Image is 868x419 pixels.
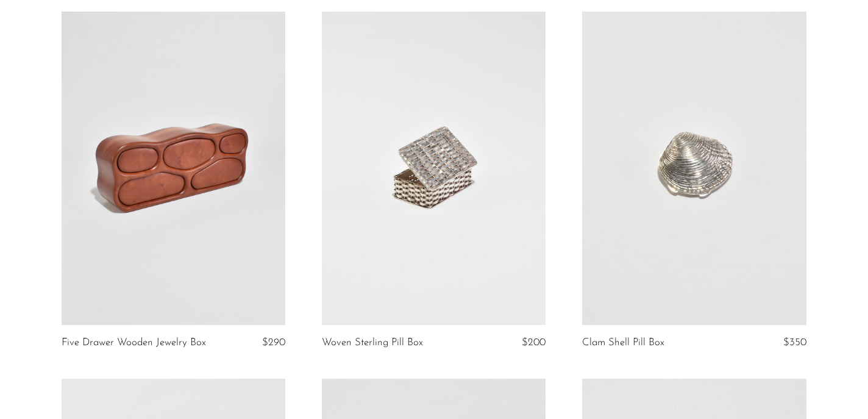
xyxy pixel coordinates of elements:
[322,337,423,348] a: Woven Sterling Pill Box
[262,337,285,348] span: $290
[582,337,664,348] a: Clam Shell Pill Box
[522,337,546,348] span: $200
[62,337,206,348] a: Five Drawer Wooden Jewelry Box
[783,337,806,348] span: $350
